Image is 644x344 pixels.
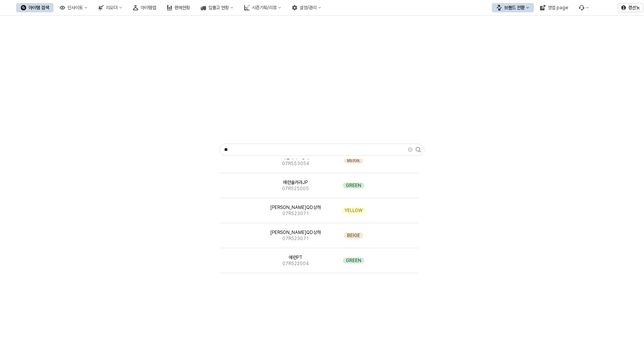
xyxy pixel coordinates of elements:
div: 아이템맵 [141,5,156,10]
div: 설정/관리 [300,5,317,10]
div: 영업 page [548,5,568,10]
button: Clear [408,147,413,152]
span: YELLOW [345,207,362,214]
div: 브랜드 전환 [504,5,525,10]
button: 아이템맵 [128,3,161,12]
span: 07R523071 [282,210,309,217]
div: 리오더 [106,5,117,10]
div: 판매현황 [174,5,190,10]
span: BEIGE [347,157,360,164]
p: 경선노 [628,5,640,11]
button: 영업 page [535,3,573,12]
button: 시즌기획/리뷰 [240,3,286,12]
span: [PERSON_NAME]QD상하 [270,229,321,235]
div: 아이템 검색 [29,5,49,10]
span: 07R523071 [282,235,309,242]
span: 07R553054 [282,160,309,167]
button: 아이템 검색 [16,3,54,12]
button: 브랜드 전환 [492,3,534,12]
div: 인사이트 [67,5,83,10]
span: 07R522004 [282,261,309,267]
span: BEIGE [347,232,360,239]
span: 에런PT [289,254,302,261]
div: Menu item 6 [574,3,594,12]
button: 판매현황 [162,3,195,12]
button: 리오더 [94,3,127,12]
button: 설정/관리 [287,3,326,12]
span: 07R525005 [282,185,309,192]
span: 에런숄카라JP [283,179,308,185]
button: 인사이트 [55,3,92,12]
span: GREEN [346,257,361,264]
div: 시즌기획/리뷰 [252,5,277,10]
button: 경선노 [618,3,643,12]
div: 입출고 현황 [208,5,229,10]
span: GREEN [346,182,361,189]
button: 입출고 현황 [196,3,238,12]
span: [PERSON_NAME]QD상하 [270,204,321,210]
